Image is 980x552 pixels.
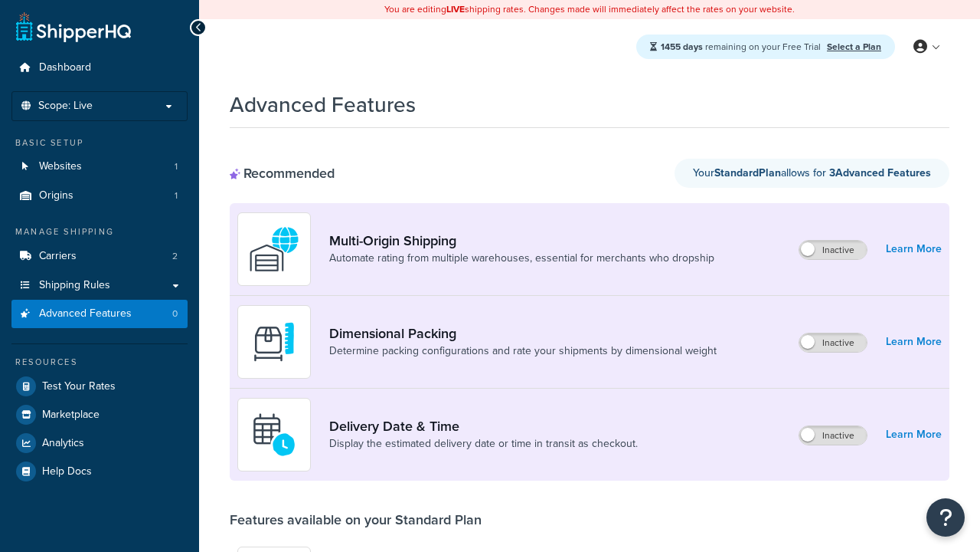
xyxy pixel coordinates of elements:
strong: 1455 days [661,40,703,54]
div: Basic Setup [11,136,188,149]
a: Analytics [11,429,188,457]
a: Shipping Rules [11,271,188,300]
a: Help Docs [11,458,188,485]
li: Advanced Features [11,300,188,328]
h1: Advanced Features [230,90,416,120]
img: gfkeb5ejjkALwAAAABJRU5ErkJggg== [247,408,301,462]
a: Origins1 [11,182,188,210]
span: Analytics [42,437,84,450]
span: Your allows for [693,165,829,181]
span: Shipping Rules [39,279,110,292]
b: LIVE [446,2,465,16]
a: Dashboard [11,54,188,82]
span: remaining on your Free Trial [661,40,823,54]
span: 2 [172,250,178,263]
span: Scope: Live [38,100,93,113]
span: Test Your Rates [42,380,116,393]
div: Features available on your Standard Plan [230,511,482,528]
a: Advanced Features0 [11,300,188,328]
a: Test Your Rates [11,373,188,400]
span: Carriers [39,250,77,263]
label: Inactive [799,333,867,352]
div: Recommended [230,165,335,182]
a: Learn More [886,424,942,445]
div: Resources [11,356,188,369]
a: Learn More [886,238,942,260]
span: Origins [39,189,73,202]
a: Websites1 [11,153,188,181]
span: Dashboard [39,61,91,74]
button: Open Resource Center [926,498,965,537]
label: Inactive [799,426,867,445]
span: 1 [175,160,178,173]
img: WatD5o0RtDAAAAAElFTkSuQmCC [247,222,301,276]
strong: 3 Advanced Feature s [829,165,931,181]
strong: Standard Plan [714,165,781,181]
div: Manage Shipping [11,225,188,238]
a: Marketplace [11,401,188,429]
label: Inactive [799,241,867,259]
li: Websites [11,153,188,181]
span: Help Docs [42,465,92,478]
a: Select a Plan [827,40,881,54]
li: Origins [11,182,188,210]
a: Delivery Date & Time [329,418,638,435]
a: Determine packing configurations and rate your shipments by dimensional weight [329,343,717,359]
li: Carriers [11,242,188,271]
span: Websites [39,160,82,173]
span: Marketplace [42,409,100,422]
img: DTVBYsAAAAAASUVORK5CYII= [247,315,301,369]
a: Display the estimated delivery date or time in transit as checkout. [329,436,638,452]
span: Advanced Features [39,307,132,320]
a: Carriers2 [11,242,188,271]
a: Multi-Origin Shipping [329,232,714,249]
a: Automate rating from multiple warehouses, essential for merchants who dropship [329,251,714,266]
a: Learn More [886,331,942,353]
a: Dimensional Packing [329,325,717,342]
span: 1 [175,189,178,202]
span: 0 [172,307,178,320]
